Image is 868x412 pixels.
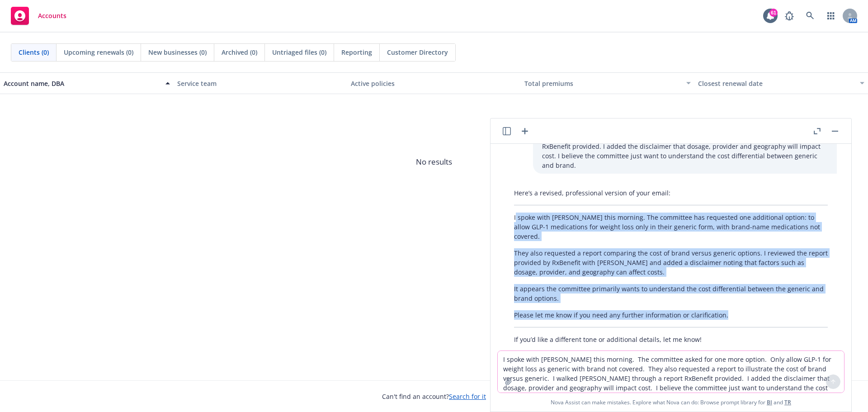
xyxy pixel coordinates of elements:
a: Report a Bug [780,7,798,25]
p: It appears the committee primarily wants to understand the cost differential between the generic ... [514,284,828,303]
p: If you’d like a different tone or additional details, let me know! [514,335,828,344]
span: Archived (0) [222,47,257,57]
a: Switch app [822,7,840,25]
span: Clients (0) [19,47,49,57]
a: BI [767,398,772,406]
span: Customer Directory [387,47,448,57]
span: Nova Assist can make mistakes. Explore what Nova can do: Browse prompt library for and [494,393,848,412]
span: Upcoming renewals (0) [64,47,133,57]
a: TR [784,398,791,406]
span: New businesses (0) [148,47,207,57]
div: Total premiums [524,79,681,88]
div: Account name, DBA [4,79,160,88]
button: Total premiums [521,72,694,94]
span: Reporting [341,47,372,57]
a: Search [801,7,819,25]
span: Untriaged files (0) [272,47,326,57]
div: 61 [769,9,778,17]
p: Please let me know if you need any further information or clarification. [514,310,828,320]
a: Accounts [7,3,70,28]
button: Active policies [347,72,521,94]
a: Search for it [449,392,486,401]
span: Can't find an account? [382,392,486,401]
button: Service team [174,72,347,94]
button: Closest renewal date [694,72,868,94]
span: Accounts [38,12,66,19]
p: I spoke with [PERSON_NAME] this morning. The committee has requested one additional option: to al... [514,213,828,241]
p: They also requested a report comparing the cost of brand versus generic options. I reviewed the r... [514,248,828,277]
div: Closest renewal date [698,79,854,88]
div: Service team [177,79,344,88]
p: Here’s a revised, professional version of your email: [514,188,828,198]
div: Active policies [351,79,517,88]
